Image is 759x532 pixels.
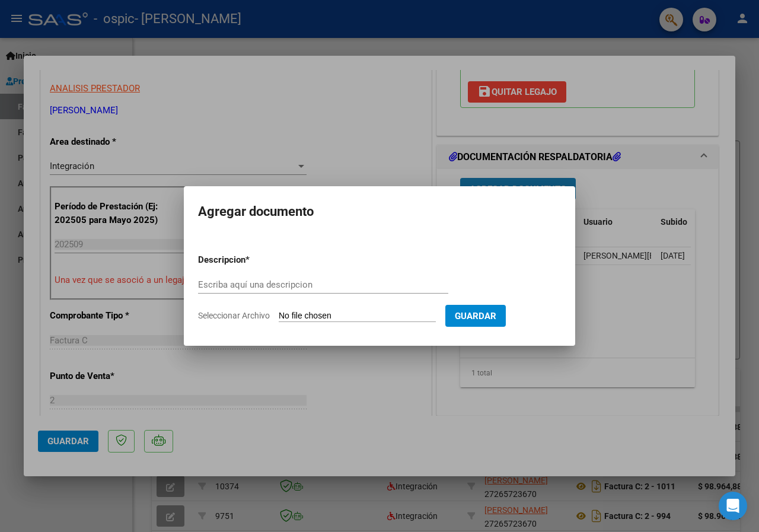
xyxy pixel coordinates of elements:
[719,492,747,520] div: Open Intercom Messenger
[198,253,307,267] p: Descripcion
[445,305,506,327] button: Guardar
[198,200,561,223] h2: Agregar documento
[198,311,270,320] span: Seleccionar Archivo
[455,311,496,321] span: Guardar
